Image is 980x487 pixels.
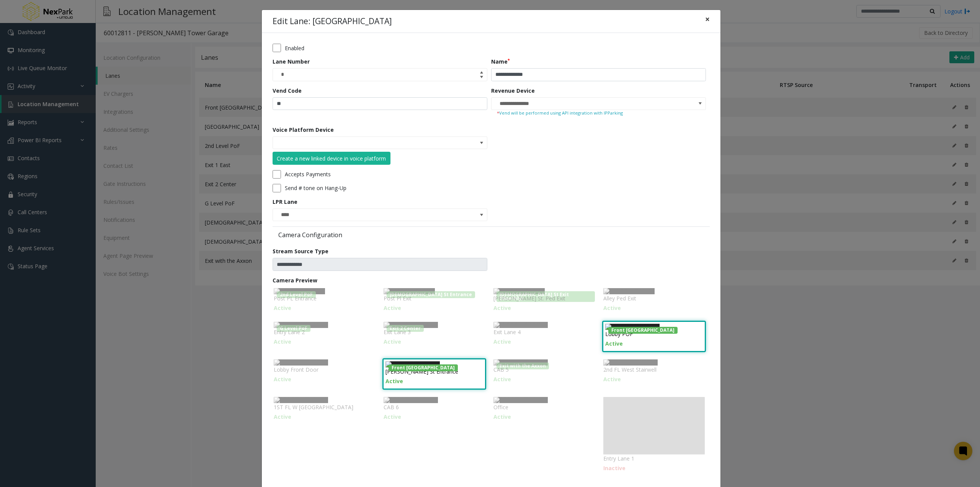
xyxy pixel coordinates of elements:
[385,377,483,385] p: Active
[384,322,438,328] img: Camera Preview 33
[384,413,485,421] p: Active
[389,364,458,371] span: Front [GEOGRAPHIC_DATA]
[493,294,595,302] p: [PERSON_NAME] St. Ped Exit
[274,366,375,374] p: Lobby Front Door
[277,291,316,298] span: 2nd Level PoF
[273,57,310,66] label: Lane Number
[608,327,678,334] span: Front [GEOGRAPHIC_DATA]
[603,294,705,302] p: Alley Ped Exit
[273,276,317,284] label: Camera Preview
[273,15,392,28] h4: Edit Lane: [GEOGRAPHIC_DATA]
[603,454,705,462] p: Entry Lane 1
[384,304,485,312] p: Active
[384,338,485,346] p: Active
[476,75,487,81] span: Decrease value
[493,366,595,374] p: CAB 5
[603,304,705,312] p: Active
[384,328,485,336] p: Exit Lane 3
[605,324,660,330] img: Camera Preview 35
[700,10,715,29] button: Close
[277,154,386,162] div: Create a new linked device in voice platform
[273,152,390,165] button: Create a new linked device in voice platform
[273,137,444,149] input: NO DATA FOUND
[273,126,334,134] label: Voice Platform Device
[274,304,375,312] p: Active
[603,375,705,383] p: Active
[385,361,440,367] img: Camera Preview 37
[274,413,375,421] p: Active
[384,397,438,403] img: Camera Preview 41
[497,362,549,369] span: Exit with the Axxon
[493,403,595,411] p: Office
[274,359,328,366] img: Camera Preview 36
[274,403,375,411] p: 1ST FL W [GEOGRAPHIC_DATA]
[497,291,595,302] span: [DEMOGRAPHIC_DATA] St Exit (Monthly)
[603,359,658,366] img: Camera Preview 39
[603,397,705,454] img: camera-preview-placeholder.jpg
[705,14,710,25] span: ×
[385,367,483,375] p: [PERSON_NAME] St Entrance
[387,291,475,298] span: [DEMOGRAPHIC_DATA] St Entrance
[277,325,310,332] span: G Level PoF
[387,325,424,332] span: Exit 2 Center
[493,322,548,328] img: Camera Preview 34
[491,57,510,66] label: Name
[493,328,595,336] p: Exit Lane 4
[493,397,548,403] img: Camera Preview 42
[384,294,485,302] p: Post Pl Exit
[497,110,700,116] small: Vend will be performed using API integration with IPParking
[493,304,595,312] p: Active
[274,288,325,294] img: Camera Preview 1
[274,397,328,403] img: Camera Preview 40
[285,184,346,192] label: Send # tone on Hang-Up
[605,339,703,348] p: Active
[274,328,375,336] p: Entry Lane 2
[384,288,435,294] img: Camera Preview 2
[274,375,375,383] p: Active
[274,294,375,302] p: Post PL Entrance
[273,247,328,255] label: Stream Source Type
[493,413,595,421] p: Active
[603,366,705,374] p: 2nd FL West Stairwell
[273,87,302,95] label: Vend Code
[491,87,535,95] label: Revenue Device
[605,330,703,338] p: Lobby POF
[493,338,595,346] p: Active
[384,403,485,411] p: CAB 6
[273,198,297,206] label: LPR Lane
[273,231,489,239] label: Camera Configuration
[285,44,304,52] label: Enabled
[603,464,705,472] p: Inactive
[493,288,545,294] img: Camera Preview 3
[603,288,655,294] img: Camera Preview 4
[285,170,331,178] label: Accepts Payments
[274,338,375,346] p: Active
[493,375,595,383] p: Active
[493,359,548,366] img: Camera Preview 38
[476,69,487,75] span: Increase value
[274,322,328,328] img: Camera Preview 32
